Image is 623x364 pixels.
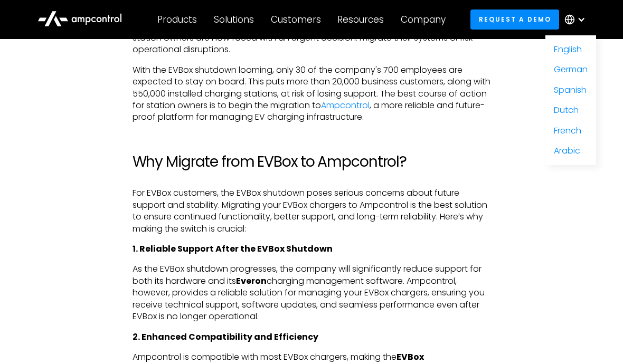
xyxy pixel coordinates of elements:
div: Customers [271,14,321,25]
p: As the EVBox shutdown progresses, the company will significantly reduce support for both its hard... [133,263,491,322]
a: Dutch [554,104,579,116]
p: For EVBox customers, the EVBox shutdown poses serious concerns about future support and stability... [133,187,491,235]
div: Products [157,14,197,25]
strong: 2. Enhanced Compatibility and Efficiency [133,331,318,343]
strong: 1. Reliable Support After the EVBox Shutdown [133,243,333,255]
a: English [554,43,582,55]
div: Resources [337,14,384,25]
h2: Why Migrate from EVBox to Ampcontrol? [133,153,491,171]
a: Spanish [554,84,587,96]
a: French [554,124,581,137]
div: Solutions [214,14,254,25]
a: Request a demo [470,9,559,29]
div: Company [401,14,446,25]
strong: Everon [236,275,267,287]
a: Arabic [554,145,580,157]
p: With the EVBox shutdown looming, only 30 of the company's 700 employees are expected to stay on b... [133,64,491,123]
a: Ampcontrol [321,99,370,111]
a: German [554,63,588,75]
